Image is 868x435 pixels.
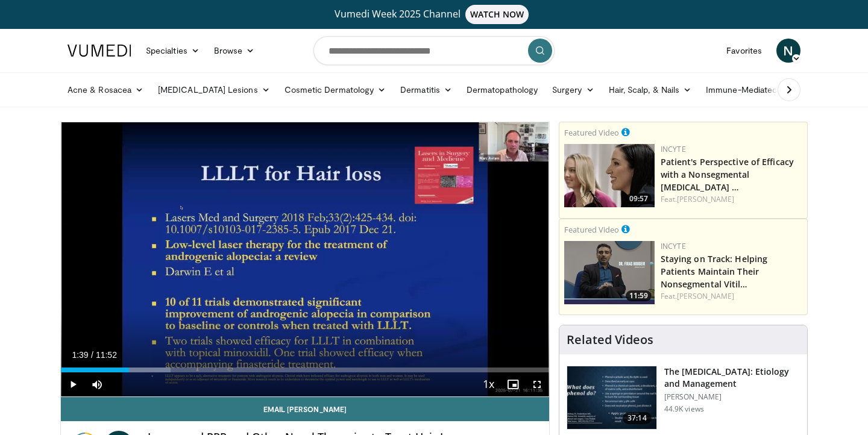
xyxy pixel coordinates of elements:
[677,291,734,301] a: [PERSON_NAME]
[776,39,800,63] a: N
[602,78,699,102] a: Hair, Scalp, & Nails
[564,127,619,138] small: Featured Video
[626,290,652,301] span: 11:59
[661,156,794,193] a: Patient's Perspective of Efficacy with a Nonsegmental [MEDICAL_DATA] …
[61,397,549,421] a: Email [PERSON_NAME]
[661,194,802,205] div: Feat.
[277,78,393,102] a: Cosmetic Dermatology
[85,372,109,396] button: Mute
[664,392,800,402] p: [PERSON_NAME]
[661,241,686,251] a: Incyte
[664,404,704,414] p: 44.9K views
[91,350,93,360] span: /
[664,366,800,390] h3: The [MEDICAL_DATA]: Etiology and Management
[545,78,602,102] a: Surgery
[661,253,768,290] a: Staying on Track: Helping Patients Maintain Their Nonsegmental Vitil…
[139,39,207,63] a: Specialties
[719,39,769,63] a: Favorites
[564,144,655,207] a: 09:57
[567,366,800,430] a: 37:14 The [MEDICAL_DATA]: Etiology and Management [PERSON_NAME] 44.9K views
[68,45,131,57] img: VuMedi Logo
[626,193,652,204] span: 09:57
[96,350,117,360] span: 11:52
[61,122,549,397] video-js: Video Player
[465,5,529,24] span: WATCH NOW
[60,78,151,102] a: Acne & Rosacea
[207,39,262,63] a: Browse
[501,372,525,396] button: Enable picture-in-picture mode
[677,194,734,204] a: [PERSON_NAME]
[567,333,653,347] h4: Related Videos
[72,350,88,360] span: 1:39
[477,372,501,396] button: Playback Rate
[564,241,655,304] img: fe0751a3-754b-4fa7-bfe3-852521745b57.png.150x105_q85_crop-smart_upscale.jpg
[459,78,545,102] a: Dermatopathology
[393,78,459,102] a: Dermatitis
[661,144,686,154] a: Incyte
[61,368,549,372] div: Progress Bar
[623,412,652,424] span: 37:14
[69,5,799,24] a: Vumedi Week 2025 ChannelWATCH NOW
[564,144,655,207] img: 2c48d197-61e9-423b-8908-6c4d7e1deb64.png.150x105_q85_crop-smart_upscale.jpg
[61,372,85,396] button: Play
[567,366,656,429] img: c5af237d-e68a-4dd3-8521-77b3daf9ece4.150x105_q85_crop-smart_upscale.jpg
[699,78,796,102] a: Immune-Mediated
[564,224,619,235] small: Featured Video
[564,241,655,304] a: 11:59
[661,291,802,302] div: Feat.
[151,78,277,102] a: [MEDICAL_DATA] Lesions
[525,372,549,396] button: Fullscreen
[313,36,555,65] input: Search topics, interventions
